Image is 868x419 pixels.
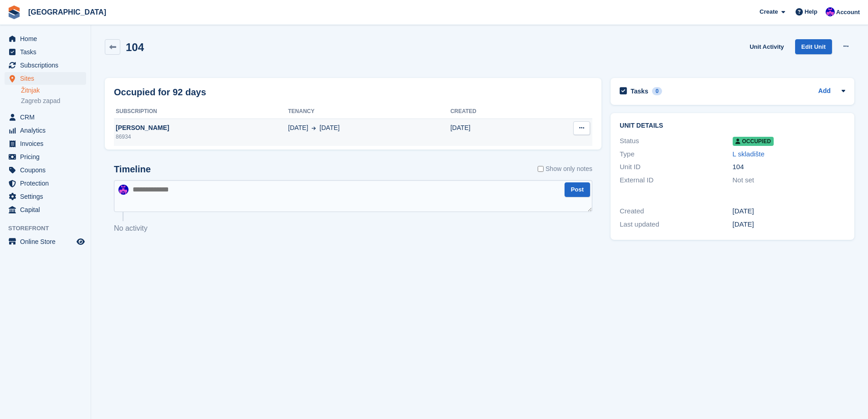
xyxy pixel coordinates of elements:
a: L skladište [733,150,765,158]
button: Post [565,182,590,197]
div: 86934 [114,133,288,141]
span: [DATE] [319,123,339,133]
span: Coupons [20,164,75,176]
a: menu [5,111,86,124]
span: Settings [20,190,75,203]
a: [GEOGRAPHIC_DATA] [25,5,110,20]
h2: Tasks [631,87,648,95]
th: Tenancy [288,104,450,119]
a: menu [5,177,86,190]
div: Type [620,149,732,160]
a: Preview store [75,236,86,247]
a: menu [5,59,86,72]
a: menu [5,32,86,45]
span: CRM [20,111,75,124]
div: Last updated [620,219,732,230]
span: Tasks [20,46,75,58]
div: 0 [652,87,663,95]
img: stora-icon-8386f47178a22dfd0bd8f6a31ec36ba5ce8667c1dd55bd0f319d3a0aa187defe.svg [7,5,21,19]
a: menu [5,235,86,248]
span: Create [760,7,778,16]
a: Unit Activity [746,39,787,54]
span: Pricing [20,150,75,163]
a: menu [5,150,86,163]
span: Subscriptions [20,59,75,72]
a: Add [818,86,831,97]
span: Help [805,7,817,16]
span: Analytics [20,124,75,137]
a: menu [5,46,86,58]
a: menu [5,190,86,203]
img: Ivan Gačić [118,185,128,195]
p: No activity [114,223,592,234]
h2: 104 [126,41,144,53]
a: menu [5,72,86,85]
div: 104 [733,162,845,172]
span: Account [836,8,860,17]
div: [DATE] [733,219,845,230]
div: External ID [620,175,732,186]
div: Unit ID [620,162,732,172]
h2: Occupied for 92 days [114,85,206,99]
a: menu [5,124,86,137]
div: [PERSON_NAME] [114,123,288,133]
input: Show only notes [538,164,544,174]
a: Edit Unit [795,39,832,54]
span: [DATE] [288,123,308,133]
img: Ivan Gačić [826,7,835,16]
div: Not set [733,175,845,186]
span: Protection [20,177,75,190]
a: menu [5,203,86,216]
th: Created [450,104,532,119]
span: Home [20,32,75,45]
span: Storefront [8,224,91,233]
a: Zagreb zapad [21,97,86,105]
h2: Timeline [114,164,151,175]
span: Invoices [20,137,75,150]
a: Žitnjak [21,86,86,95]
label: Show only notes [538,164,592,174]
td: [DATE] [450,119,532,146]
span: Occupied [733,137,774,146]
span: Online Store [20,235,75,248]
div: [DATE] [733,206,845,217]
div: Status [620,136,732,146]
span: Capital [20,203,75,216]
span: Sites [20,72,75,85]
th: Subscription [114,104,288,119]
div: Created [620,206,732,217]
a: menu [5,164,86,176]
a: menu [5,137,86,150]
h2: Unit details [620,122,845,129]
